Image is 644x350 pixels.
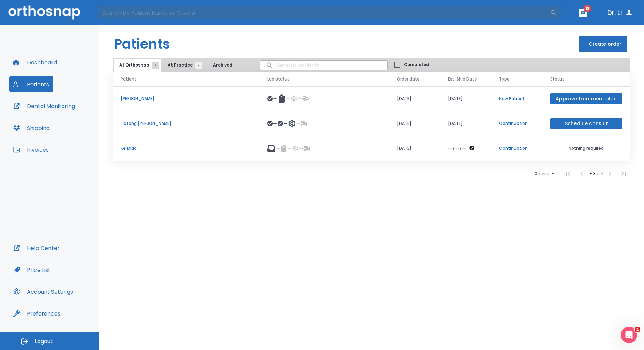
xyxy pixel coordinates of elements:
span: Est. Ship Date [448,76,477,82]
span: Logout [35,338,53,345]
td: [DATE] [440,86,491,111]
div: The date will be available after approving treatment plan [448,145,483,151]
button: + Create order [579,36,627,52]
td: [DATE] [440,111,491,136]
input: search [260,59,387,72]
span: Order date [397,76,420,82]
span: of 3 [597,171,603,176]
span: At Practice [168,62,199,68]
button: Price List [9,262,55,278]
button: Dental Monitoring [9,98,79,114]
span: 10 [533,171,537,176]
span: rows [537,171,549,176]
td: [DATE] [389,136,440,161]
td: [DATE] [389,86,440,111]
p: --/--/-- [448,145,466,151]
button: Approve treatment plan [550,93,622,104]
span: Type [499,76,510,82]
span: 18 [584,5,591,12]
span: Patient [121,76,136,82]
button: Preferences [9,305,64,322]
button: Dr. Li [604,6,636,19]
h1: Patients [114,34,170,54]
span: Completed [404,62,429,68]
p: Continuation [499,120,534,127]
input: Search by Patient Name or Case # [98,6,550,19]
img: Orthosnap [8,5,80,19]
span: 7 [195,62,202,69]
span: 3 [152,62,159,69]
button: Dashboard [9,54,61,71]
button: Patients [9,76,53,92]
td: [DATE] [389,111,440,136]
button: Archived [206,59,240,72]
p: Nothing required [550,145,622,151]
iframe: Intercom live chat [621,327,637,343]
span: Lab status [267,76,290,82]
button: Schedule consult [550,118,622,129]
button: Shipping [9,120,54,136]
span: Status [550,76,565,82]
p: Jiatong [PERSON_NAME] [121,120,251,127]
button: Account Settings [9,283,77,300]
button: Help Center [9,240,64,256]
div: Tooltip anchor [59,310,65,317]
p: Ke Miao [121,145,251,151]
span: 1 [635,327,640,332]
span: 1 - 3 [588,171,597,176]
p: Continuation [499,145,534,151]
div: tabs [114,59,241,72]
span: At Orthosnap [119,62,155,68]
p: New Patient [499,96,534,102]
p: [PERSON_NAME] [121,96,251,102]
button: Invoices [9,142,53,158]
